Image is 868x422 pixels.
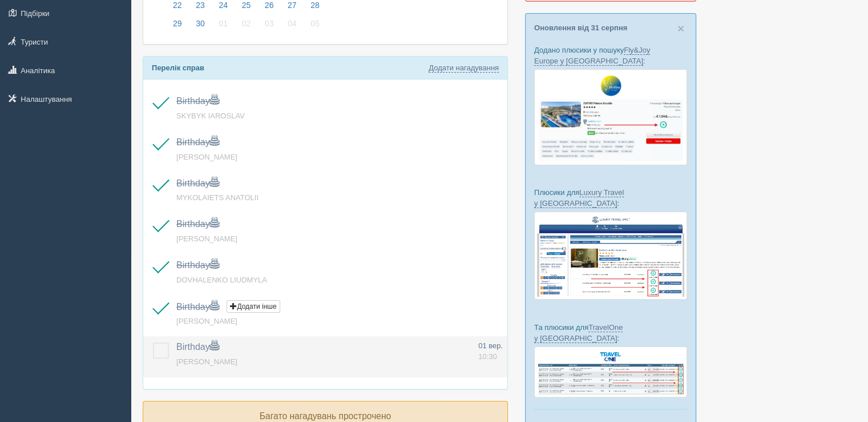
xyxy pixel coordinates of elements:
a: [PERSON_NAME] [176,153,237,161]
a: TravelOne у [GEOGRAPHIC_DATA] [534,323,623,343]
b: Перелік справ [152,63,204,72]
a: Birthday [176,178,219,188]
a: 01 [212,17,234,35]
a: Оновлення від 31 серпня [534,23,627,32]
a: MYKOLAIETS ANATOLII [176,193,259,202]
a: Birthday [176,137,219,147]
a: [PERSON_NAME] [176,234,237,243]
p: Плюсики для : [534,187,687,209]
img: fly-joy-de-proposal-crm-for-travel-agency.png [534,69,687,165]
a: Luxury Travel у [GEOGRAPHIC_DATA] [534,188,624,208]
a: SKYBYK IAROSLAV [176,112,245,120]
a: Birthday [176,342,219,352]
span: 29 [170,16,185,31]
a: 03 [259,17,280,35]
p: Додано плюсики у пошуку : [534,45,687,66]
span: 10:30 [478,352,497,361]
span: 01 [216,16,231,31]
span: 01 вер. [478,341,503,350]
button: Додати інше [227,300,280,313]
span: 02 [239,16,254,31]
a: 29 [167,17,188,35]
a: 04 [281,17,303,35]
img: luxury-travel-%D0%BF%D0%BE%D0%B4%D0%B1%D0%BE%D1%80%D0%BA%D0%B0-%D1%81%D1%80%D0%BC-%D0%B4%D0%BB%D1... [534,212,687,300]
span: 04 [285,16,300,31]
a: 02 [236,17,257,35]
a: DOVHALENKO LIUDMYLA [176,276,267,284]
p: Та плюсики для : [534,322,687,344]
a: Birthday [176,96,219,106]
button: Close [677,22,684,34]
a: Birthday [176,219,219,229]
a: Додати нагадування [429,63,499,73]
a: [PERSON_NAME] [176,317,237,325]
a: Birthday [176,302,219,312]
a: Birthday [176,260,219,270]
a: Fly&Joy Europe у [GEOGRAPHIC_DATA] [534,46,650,66]
a: [PERSON_NAME] [176,357,237,366]
a: 01 вер. 10:30 [478,341,503,362]
a: 05 [304,17,323,35]
a: 30 [189,17,211,35]
img: travel-one-%D0%BF%D1%96%D0%B4%D0%B1%D1%96%D1%80%D0%BA%D0%B0-%D1%81%D1%80%D0%BC-%D0%B4%D0%BB%D1%8F... [534,347,687,397]
span: × [677,22,684,35]
span: 05 [308,16,322,31]
span: 03 [262,16,277,31]
span: 30 [193,16,208,31]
